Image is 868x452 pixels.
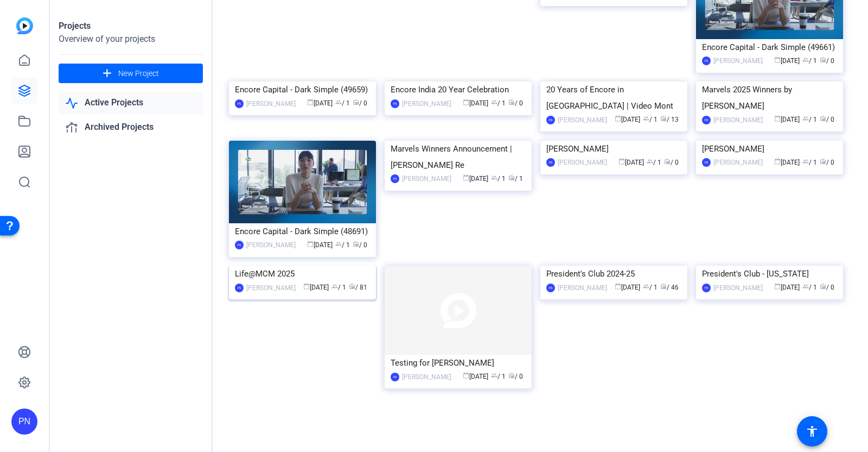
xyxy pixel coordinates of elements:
span: / 1 [643,284,658,291]
span: group [802,283,809,290]
div: Encore Capital - Dark Simple (49659) [235,81,370,98]
span: calendar_today [303,283,310,290]
div: Overview of your projects [59,33,203,46]
span: group [335,99,342,105]
span: / 0 [353,241,367,249]
div: [PERSON_NAME] [546,141,681,157]
div: Encore Capital - Dark Simple (48691) [235,223,370,240]
div: [PERSON_NAME] [702,141,837,157]
span: / 0 [664,159,679,166]
span: / 0 [820,116,834,123]
span: group [647,158,653,165]
span: radio [820,283,826,290]
span: [DATE] [307,241,333,249]
span: [DATE] [463,373,488,380]
span: / 0 [508,99,523,107]
span: calendar_today [463,174,469,181]
span: group [491,372,497,379]
span: / 0 [353,99,367,107]
span: [DATE] [463,175,488,183]
span: radio [820,115,826,122]
span: / 0 [820,57,834,65]
span: calendar_today [774,158,781,165]
span: calendar_today [463,372,469,379]
span: radio [508,174,515,181]
div: [PERSON_NAME] [402,173,451,184]
span: calendar_today [618,158,625,165]
a: Archived Projects [59,116,203,139]
span: calendar_today [774,56,781,63]
div: PN [702,284,711,292]
span: group [335,241,342,247]
span: calendar_today [774,283,781,290]
div: PN [391,373,399,381]
span: radio [820,56,826,63]
div: PN [11,409,37,435]
span: radio [660,283,667,290]
span: radio [660,115,667,122]
span: group [491,174,497,181]
span: [DATE] [618,159,644,166]
div: [PERSON_NAME] [713,115,763,125]
span: group [331,283,338,290]
div: Encore Capital - Dark Simple (49661) [702,39,837,55]
div: Testing for [PERSON_NAME] [391,355,526,371]
div: [PERSON_NAME] [246,98,296,109]
span: / 46 [660,284,679,291]
span: radio [508,372,515,379]
div: PN [702,158,711,167]
span: / 1 [335,241,350,249]
div: [PERSON_NAME] [713,282,763,293]
span: calendar_today [615,115,621,122]
span: New Project [118,68,159,79]
div: Marvels Winners Announcement | [PERSON_NAME] Re [391,141,526,173]
div: PN [235,284,244,292]
div: President's Club 2024-25 [546,266,681,282]
div: [PERSON_NAME] [246,240,296,250]
span: [DATE] [307,99,333,107]
div: PN [702,116,711,124]
img: blue-gradient.svg [16,17,33,34]
div: PN [546,284,555,292]
span: radio [508,99,515,105]
span: group [802,115,809,122]
div: [PERSON_NAME] [402,98,451,109]
div: [PERSON_NAME] [246,282,296,293]
div: PN [391,174,399,183]
div: [PERSON_NAME] [713,55,763,66]
span: [DATE] [615,116,640,123]
div: Life@MCM 2025 [235,266,370,282]
div: 20 Years of Encore in [GEOGRAPHIC_DATA] | Video Mont [546,81,681,114]
span: calendar_today [463,99,469,105]
div: PN [702,56,711,65]
span: group [802,56,809,63]
div: [PERSON_NAME] [558,157,607,168]
span: group [491,99,497,105]
span: calendar_today [307,99,314,105]
div: President's Club - [US_STATE] [702,266,837,282]
div: Marvels 2025 Winners by [PERSON_NAME] [702,81,837,114]
div: [PERSON_NAME] [558,282,607,293]
button: New Project [59,64,203,83]
span: calendar_today [774,115,781,122]
div: [PERSON_NAME] [713,157,763,168]
span: / 1 [491,175,506,183]
span: group [643,283,649,290]
span: / 1 [508,175,523,183]
span: [DATE] [774,159,800,166]
div: [PERSON_NAME] [402,372,451,382]
span: / 1 [491,373,506,380]
span: [DATE] [774,116,800,123]
span: radio [353,241,359,247]
span: / 1 [331,284,346,291]
span: calendar_today [307,241,314,247]
span: / 13 [660,116,679,123]
span: radio [349,283,355,290]
span: / 1 [647,159,661,166]
span: [DATE] [615,284,640,291]
span: / 0 [508,373,523,380]
div: Projects [59,20,203,33]
div: PN [391,99,399,108]
span: / 1 [802,284,817,291]
div: PN [546,116,555,124]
